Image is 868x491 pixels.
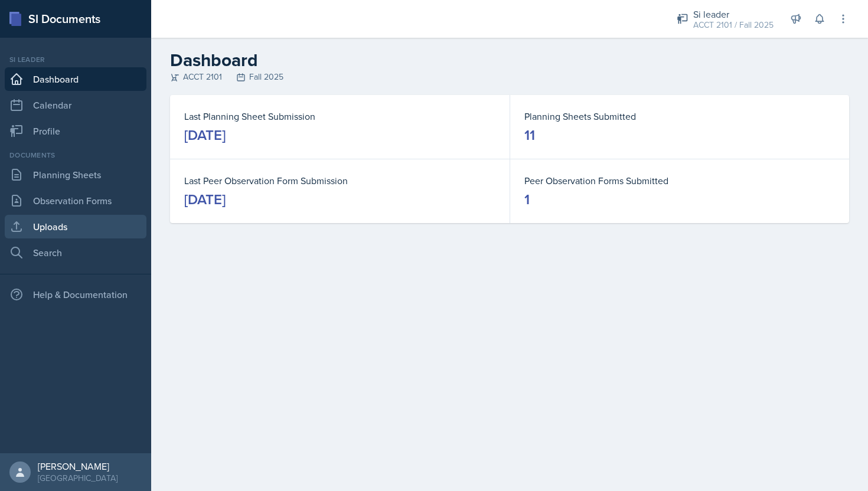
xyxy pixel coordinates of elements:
[5,215,146,238] a: Uploads
[524,190,530,209] div: 1
[184,109,495,123] dt: Last Planning Sheet Submission
[38,460,118,472] div: [PERSON_NAME]
[184,190,226,209] div: [DATE]
[5,119,146,143] a: Profile
[5,283,146,306] div: Help & Documentation
[170,71,849,83] div: ACCT 2101 Fall 2025
[693,7,774,21] div: Si leader
[524,126,535,145] div: 11
[5,163,146,186] a: Planning Sheets
[38,472,118,484] div: [GEOGRAPHIC_DATA]
[170,50,849,71] h2: Dashboard
[693,19,774,31] div: ACCT 2101 / Fall 2025
[184,174,495,188] dt: Last Peer Observation Form Submission
[524,174,835,188] dt: Peer Observation Forms Submitted
[5,54,146,65] div: Si leader
[524,109,835,123] dt: Planning Sheets Submitted
[5,189,146,212] a: Observation Forms
[5,93,146,117] a: Calendar
[5,241,146,264] a: Search
[5,67,146,91] a: Dashboard
[5,150,146,161] div: Documents
[184,126,226,145] div: [DATE]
